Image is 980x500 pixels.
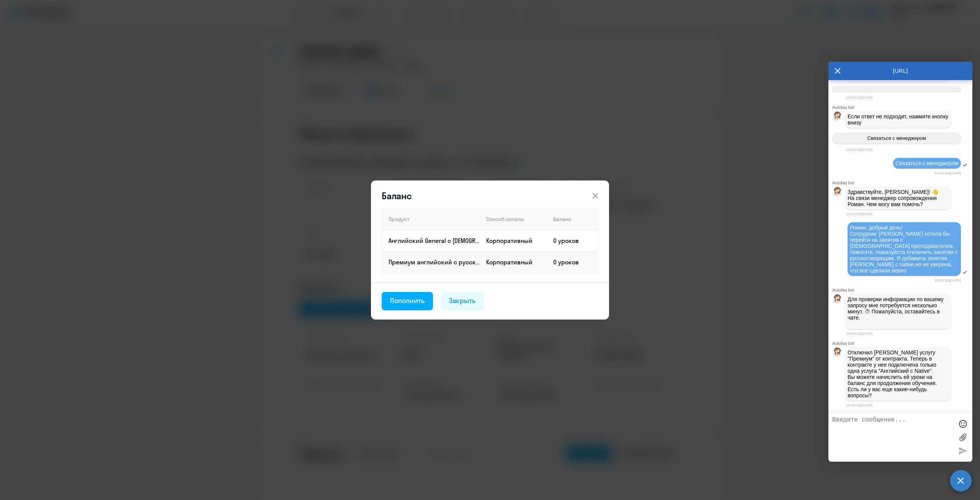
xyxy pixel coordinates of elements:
[934,278,961,282] time: 10:05:56[DATE]
[389,236,480,245] p: Английский General с [DEMOGRAPHIC_DATA] преподавателем
[547,208,598,230] th: Баланс
[848,296,949,327] p: Для проверки информации по вашему запросу мне потребуется несколько минут. ⏱ Пожалуйста, оставайт...
[833,111,842,123] img: bot avatar
[480,208,547,230] th: Способ оплаты
[848,189,949,195] p: Здравствуйте, [PERSON_NAME]! 👋
[390,296,425,306] div: Пополнить
[832,105,972,110] div: Autofaq bot
[382,208,480,230] th: Продукт
[480,230,547,251] td: Корпоративный
[832,341,972,346] div: Autofaq bot
[846,212,872,216] time: 10:04:57[DATE]
[846,148,872,152] time: 10:03:22[DATE]
[848,113,950,126] span: Если ответ не подходит, нажмите кнопку внизу
[832,133,961,144] button: Связаться с менеджером
[867,135,926,141] span: Связаться с менеджером
[832,288,972,292] div: Autofaq bot
[833,187,842,198] img: bot avatar
[895,160,959,166] span: Связаться с менеджером
[382,292,433,310] button: Пополнить
[480,251,547,273] td: Корпоративный
[848,349,949,398] p: Отключил [PERSON_NAME] услугу "Премиум" от контракта. Теперь в контракте у нее подключена только ...
[934,171,961,175] time: 10:04:04[DATE]
[547,251,598,273] td: 0 уроков
[846,95,872,100] time: 10:03:22[DATE]
[547,230,598,251] td: 0 уроков
[832,180,972,185] div: Autofaq bot
[441,292,484,310] button: Закрыть
[846,403,872,407] time: 10:09:48[DATE]
[848,195,949,207] p: На связи менеджер сопровождения Роман. Чем могу вам помочь?
[957,431,969,443] label: Лимит 10 файлов
[850,225,959,274] span: Роман, добрый день! Сотрудник: [PERSON_NAME] хотела бы перейти на занятия с [DEMOGRAPHIC_DATA] пр...
[389,258,480,266] p: Премиум английский с русскоговорящим преподавателем
[833,294,842,305] img: bot avatar
[371,190,609,202] header: Баланс
[449,296,476,306] div: Закрыть
[846,331,872,336] time: 10:06:22[DATE]
[833,348,842,359] img: bot avatar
